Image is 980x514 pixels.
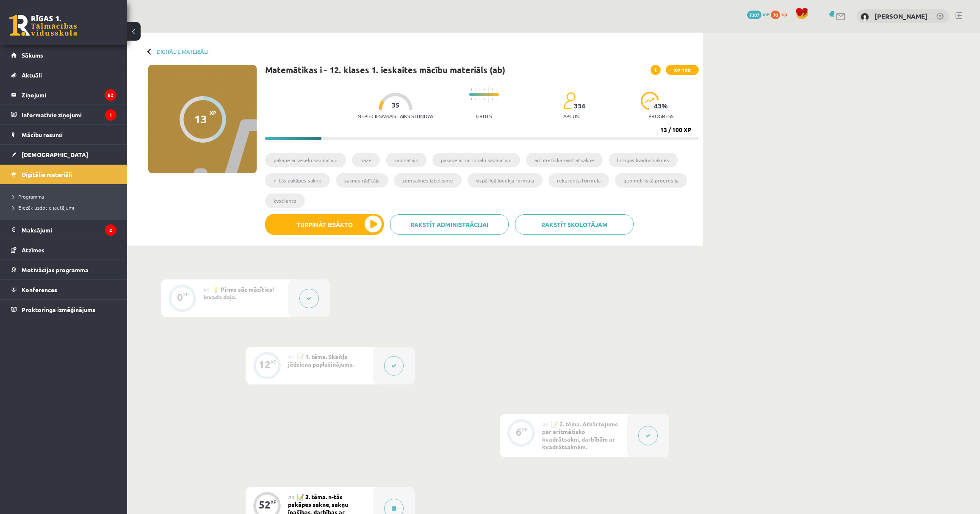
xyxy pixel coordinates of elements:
[654,102,668,110] span: 43 %
[22,131,63,138] span: Mācību resursi
[105,109,116,121] i: 1
[265,153,346,167] li: pakāpe ar veselu kāpinātāju
[542,420,618,450] span: 📝 2. tēma. Atkārtojums par aritmētisko kvadrātsakni, darbībām ar kvadrātsaknēm.
[615,173,687,188] li: ģeometriskā progresija
[22,266,89,274] span: Motivācijas programma
[763,11,770,17] span: mP
[666,65,699,75] span: XP 100
[203,286,210,293] span: #1
[563,92,576,110] img: students-c634bb4e5e11cddfef0936a35e636f08e4e9abd3cc4e673bd6f9a4125e45ecb1.svg
[11,165,116,184] a: Digitālie materiāli
[861,13,869,21] img: Tīna Kante
[492,98,493,100] img: icon-short-line-57e1e144782c952c97e751825c79c345078a6d821885a25fce030b3d8c18986b.svg
[11,280,116,299] a: Konferences
[357,113,433,119] p: Nepieciešamais laiks stundās
[475,88,476,91] img: icon-short-line-57e1e144782c952c97e751825c79c345078a6d821885a25fce030b3d8c18986b.svg
[22,286,57,293] span: Konferences
[526,153,603,167] li: aritmētiskā kvadrātsakne
[11,45,116,65] a: Sākums
[11,300,116,319] a: Proktoringa izmēģinājums
[22,306,95,313] span: Proktoringa izmēģinājums
[157,48,208,55] a: Digitālie materiāli
[22,51,43,59] span: Sākums
[11,220,116,240] a: Maksājumi2
[271,500,277,504] div: XP
[13,193,119,200] a: Programma
[265,214,384,235] button: Turpināt iesākto
[11,85,116,105] a: Ziņojumi52
[515,214,634,235] a: Rakstīt skolotājam
[288,354,294,360] span: #2
[875,12,927,20] a: [PERSON_NAME]
[11,240,116,260] a: Atzīmes
[484,98,484,100] img: icon-short-line-57e1e144782c952c97e751825c79c345078a6d821885a25fce030b3d8c18986b.svg
[771,11,791,17] a: 70 xp
[641,92,659,110] img: icon-progress-161ccf0a02000e728c5f80fcf4c31c7af3da0e1684b2b1d7c360e028c24a22f1.svg
[183,292,189,297] div: XP
[22,151,88,158] span: [DEMOGRAPHIC_DATA]
[11,145,116,164] a: [DEMOGRAPHIC_DATA]
[574,102,585,110] span: 334
[13,193,44,200] span: Programma
[468,173,543,188] li: vispārīgā locekļa formula
[492,88,493,91] img: icon-short-line-57e1e144782c952c97e751825c79c345078a6d821885a25fce030b3d8c18986b.svg
[479,98,480,100] img: icon-short-line-57e1e144782c952c97e751825c79c345078a6d821885a25fce030b3d8c18986b.svg
[22,85,116,105] legend: Ziņojumi
[288,353,354,368] span: 📝 1. tēma. Skaitļa jēdziena paplašinājums.
[522,427,528,431] div: XP
[563,113,581,119] p: apgūst
[471,98,472,100] img: icon-short-line-57e1e144782c952c97e751825c79c345078a6d821885a25fce030b3d8c18986b.svg
[488,86,489,103] img: icon-long-line-d9ea69661e0d244f92f715978eff75569469978d946b2353a9bb055b3ed8787d.svg
[177,293,183,301] div: 0
[471,88,472,91] img: icon-short-line-57e1e144782c952c97e751825c79c345078a6d821885a25fce030b3d8c18986b.svg
[22,105,116,124] legend: Informatīvie ziņojumi
[22,246,44,254] span: Atzīmes
[609,153,678,167] li: līdzīgas kvadrātsaknes
[22,171,72,178] span: Digitālie materiāli
[747,11,761,19] span: 7307
[105,89,116,101] i: 52
[13,204,119,211] a: Biežāk uzdotie jautājumi
[265,193,305,208] li: kvocients
[265,173,330,188] li: n-tās pakāpes sakne
[288,494,294,500] span: #4
[271,359,277,364] div: XP
[259,361,271,368] div: 12
[259,501,271,508] div: 52
[336,173,388,188] li: saknes rādītājs
[11,65,116,85] a: Aktuāli
[432,153,520,167] li: pakāpe ar racionālu kāpinātāju
[210,110,216,116] span: XP
[265,65,505,75] h1: Matemātikas i - 12. klases 1. ieskaites mācību materiāls (ab)
[203,285,274,301] span: 💡 Pirms sāc mācīties! Ievada daļa.
[542,421,548,428] span: #3
[11,105,116,124] a: Informatīvie ziņojumi1
[496,98,497,100] img: icon-short-line-57e1e144782c952c97e751825c79c345078a6d821885a25fce030b3d8c18986b.svg
[476,113,492,119] p: Grūts
[13,204,74,211] span: Biežāk uzdotie jautājumi
[475,98,476,100] img: icon-short-line-57e1e144782c952c97e751825c79c345078a6d821885a25fce030b3d8c18986b.svg
[194,113,207,125] div: 13
[771,11,780,19] span: 70
[22,71,42,79] span: Aktuāli
[548,173,609,188] li: rekurenta formula
[11,260,116,279] a: Motivācijas programma
[390,214,509,235] a: Rakstīt administrācijai
[394,173,462,188] li: zemsaknes izteiksme
[516,428,522,436] div: 6
[22,220,116,240] legend: Maksājumi
[386,153,426,167] li: kāpinātājs
[352,153,380,167] li: bāze
[648,113,673,119] p: progress
[781,11,787,17] span: xp
[747,11,770,17] a: 7307 mP
[11,125,116,144] a: Mācību resursi
[496,88,497,91] img: icon-short-line-57e1e144782c952c97e751825c79c345078a6d821885a25fce030b3d8c18986b.svg
[105,224,116,236] i: 2
[479,88,480,91] img: icon-short-line-57e1e144782c952c97e751825c79c345078a6d821885a25fce030b3d8c18986b.svg
[484,88,484,91] img: icon-short-line-57e1e144782c952c97e751825c79c345078a6d821885a25fce030b3d8c18986b.svg
[392,101,399,109] span: 35
[9,15,77,36] a: Rīgas 1. Tālmācības vidusskola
